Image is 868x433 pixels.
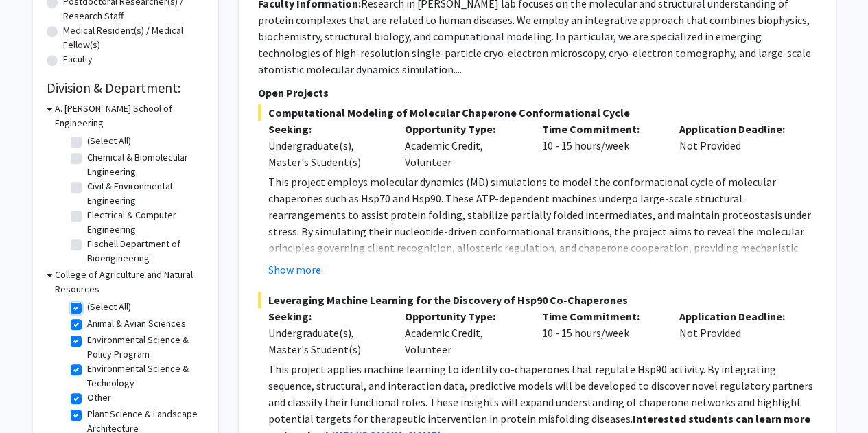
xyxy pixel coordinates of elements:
[532,121,669,170] div: 10 - 15 hours/week
[258,104,817,121] span: Computational Modeling of Molecular Chaperone Conformational Cycle
[87,316,186,331] label: Animal & Avian Sciences
[87,150,201,179] label: Chemical & Biomolecular Engineering
[395,121,532,170] div: Academic Credit, Volunteer
[395,308,532,358] div: Academic Credit, Volunteer
[268,261,321,278] button: Show more
[405,308,521,325] p: Opportunity Type:
[87,134,131,148] label: (Select All)
[87,179,201,208] label: Civil & Environmental Engineering
[669,121,806,170] div: Not Provided
[268,174,817,289] p: This project employs molecular dynamics (MD) simulations to model the conformational cycle of mol...
[679,121,796,137] p: Application Deadline:
[87,208,201,237] label: Electrical & Computer Engineering
[87,333,201,362] label: Environmental Science & Policy Program
[87,300,131,314] label: (Select All)
[268,308,385,325] p: Seeking:
[63,23,204,52] label: Medical Resident(s) / Medical Fellow(s)
[268,137,385,170] div: Undergraduate(s), Master's Student(s)
[405,121,521,137] p: Opportunity Type:
[669,308,806,358] div: Not Provided
[87,362,201,390] label: Environmental Science & Technology
[10,371,58,423] iframe: Chat
[47,80,204,96] h2: Division & Department:
[542,121,659,137] p: Time Commitment:
[542,308,659,325] p: Time Commitment:
[87,390,111,405] label: Other
[268,325,385,358] div: Undergraduate(s), Master's Student(s)
[258,292,817,308] span: Leveraging Machine Learning for the Discovery of Hsp90 Co-Chaperones
[258,84,817,101] p: Open Projects
[55,268,204,296] h3: College of Agriculture and Natural Resources
[87,266,201,294] label: Materials Science & Engineering
[87,237,201,266] label: Fischell Department of Bioengineering
[679,308,796,325] p: Application Deadline:
[55,102,204,130] h3: A. [PERSON_NAME] School of Engineering
[268,121,385,137] p: Seeking:
[532,308,669,358] div: 10 - 15 hours/week
[63,52,93,67] label: Faculty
